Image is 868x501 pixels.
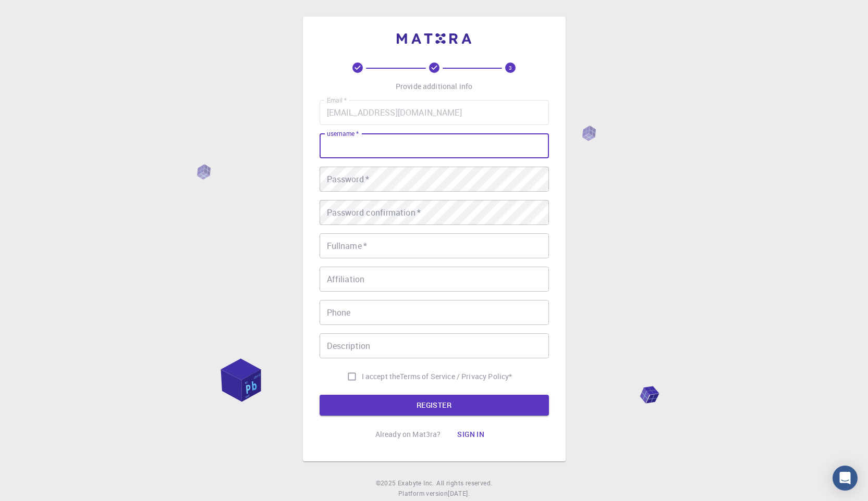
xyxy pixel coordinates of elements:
[398,479,434,487] span: Exabyte Inc.
[400,371,512,382] p: Terms of Service / Privacy Policy *
[448,489,470,497] span: [DATE] .
[376,478,398,489] span: © 2025
[448,489,470,499] a: [DATE].
[833,466,858,491] div: Open Intercom Messenger
[375,429,441,440] p: Already on Mat3ra?
[400,371,512,382] a: Terms of Service / Privacy Policy*
[509,64,512,71] text: 3
[327,96,347,105] label: Email
[396,81,472,92] p: Provide additional info
[362,371,400,382] span: I accept the
[398,478,434,489] a: Exabyte Inc.
[449,424,493,445] button: Sign in
[436,478,492,489] span: All rights reserved.
[320,395,549,416] button: REGISTER
[398,489,448,499] span: Platform version
[327,129,359,138] label: username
